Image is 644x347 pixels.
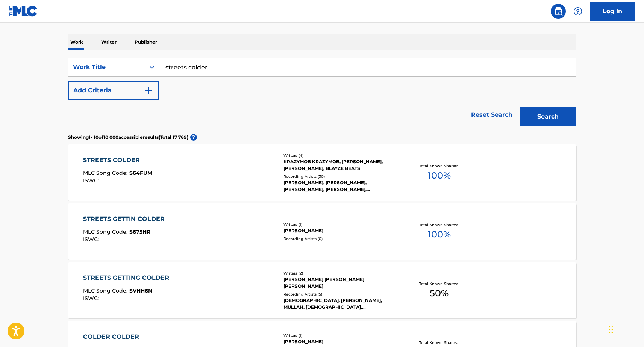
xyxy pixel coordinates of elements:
span: ? [190,134,197,141]
span: MLC Song Code : [83,228,129,235]
div: COLDER COLDER [83,332,152,341]
div: [PERSON_NAME] [PERSON_NAME] [PERSON_NAME] [283,276,397,290]
div: Writers ( 1 ) [283,222,397,227]
span: MLC Song Code : [83,287,129,294]
div: [DEMOGRAPHIC_DATA], [PERSON_NAME], MULLAH, [DEMOGRAPHIC_DATA], [DEMOGRAPHIC_DATA] [283,297,397,311]
div: Recording Artists ( 30 ) [283,174,397,179]
span: S64FUM [129,170,152,176]
div: Виджет чата [606,311,644,347]
span: 100 % [428,169,451,182]
p: Writer [99,34,119,50]
div: STREETS GETTIN COLDER [83,215,168,224]
p: Showing 1 - 10 of 10 000 accessible results (Total 17 769 ) [68,134,188,141]
div: Writers ( 2 ) [283,270,397,276]
div: Перетащить [609,318,613,341]
div: [PERSON_NAME], [PERSON_NAME], [PERSON_NAME], [PERSON_NAME], [PERSON_NAME] [283,179,397,193]
div: [PERSON_NAME] [283,227,397,234]
div: Writers ( 4 ) [283,153,397,158]
div: Work Title [73,63,141,72]
img: 9d2ae6d4665cec9f34b9.svg [144,86,153,95]
iframe: Chat Widget [606,311,644,347]
div: STREETS GETTING COLDER [83,273,173,282]
div: STREETS COLDER [83,156,152,165]
div: KRAZYMOB KRAZYMOB, [PERSON_NAME], [PERSON_NAME], BLAYZE BEATS [283,158,397,172]
button: Search [520,107,576,126]
a: STREETS COLDERMLC Song Code:S64FUMISWC:Writers (4)KRAZYMOB KRAZYMOB, [PERSON_NAME], [PERSON_NAME]... [68,144,576,201]
p: Total Known Shares: [419,281,459,287]
img: MLC Logo [9,6,38,17]
p: Total Known Shares: [419,163,459,169]
div: Recording Artists ( 5 ) [283,291,397,297]
p: Total Known Shares: [419,340,459,345]
button: Add Criteria [68,81,159,100]
span: SVHH6N [129,287,152,294]
img: help [573,7,582,16]
img: search [554,7,563,16]
span: ISWC : [83,236,101,243]
a: Reset Search [467,107,516,123]
a: Log In [590,2,635,21]
p: Total Known Shares: [419,222,459,228]
a: STREETS GETTIN COLDERMLC Song Code:S675HRISWC:Writers (1)[PERSON_NAME]Recording Artists (0)Total ... [68,203,576,260]
span: ISWC : [83,295,101,302]
span: 100 % [428,228,451,241]
div: [PERSON_NAME] [283,338,397,345]
div: Recording Artists ( 0 ) [283,236,397,242]
span: ISWC : [83,177,101,184]
p: Publisher [132,34,159,50]
a: Public Search [551,4,566,19]
form: Search Form [68,58,576,130]
div: Writers ( 1 ) [283,333,397,338]
span: 50 % [430,287,449,300]
p: Work [68,34,85,50]
span: S675HR [129,228,150,235]
span: MLC Song Code : [83,170,129,176]
div: Help [570,4,585,19]
a: STREETS GETTING COLDERMLC Song Code:SVHH6NISWC:Writers (2)[PERSON_NAME] [PERSON_NAME] [PERSON_NAM... [68,262,576,318]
